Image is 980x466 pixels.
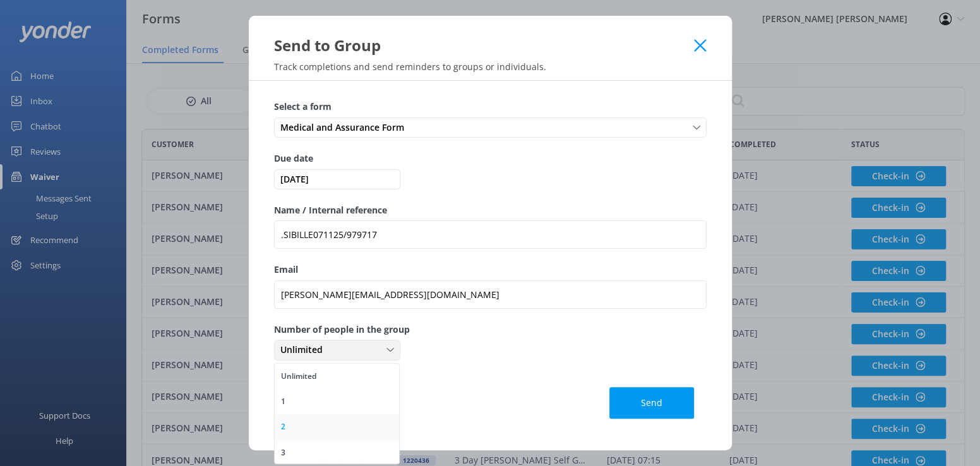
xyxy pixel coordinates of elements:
[274,220,707,249] input: eg. John
[281,395,285,408] div: 1
[280,343,330,357] span: Unlimited
[609,387,694,419] button: Send
[274,323,707,337] label: Number of people in the group
[274,152,707,165] label: Due date
[694,39,706,52] button: Close
[280,121,412,134] span: Medical and Assurance Form
[274,100,707,114] label: Select a form
[249,61,732,73] p: Track completions and send reminders to groups or individuals.
[277,172,397,186] span: [DATE]
[274,203,707,217] label: Name / Internal reference
[281,421,285,433] div: 2
[274,263,707,277] label: Email
[274,35,695,56] div: Send to Group
[281,446,285,459] div: 3
[274,280,707,309] input: example@test.com
[281,370,316,383] div: Unlimited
